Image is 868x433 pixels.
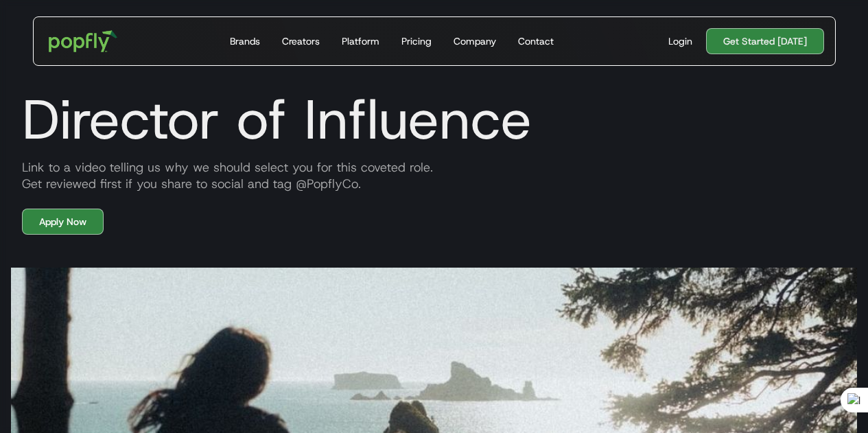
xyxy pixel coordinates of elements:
[396,17,437,65] a: Pricing
[39,21,128,62] a: home
[22,209,104,235] a: Apply Now
[282,34,320,48] div: Creators
[11,86,857,152] h1: Director of Influence
[454,34,496,48] div: Company
[518,34,554,48] div: Contact
[336,17,385,65] a: Platform
[230,34,260,48] div: Brands
[342,34,379,48] div: Platform
[224,17,266,65] a: Brands
[706,28,824,54] a: Get Started [DATE]
[513,17,559,65] a: Contact
[668,34,692,48] div: Login
[448,17,502,65] a: Company
[11,159,857,192] div: Link to a video telling us why we should select you for this coveted role. Get reviewed first if ...
[401,34,432,48] div: Pricing
[663,34,698,48] a: Login
[277,17,325,65] a: Creators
